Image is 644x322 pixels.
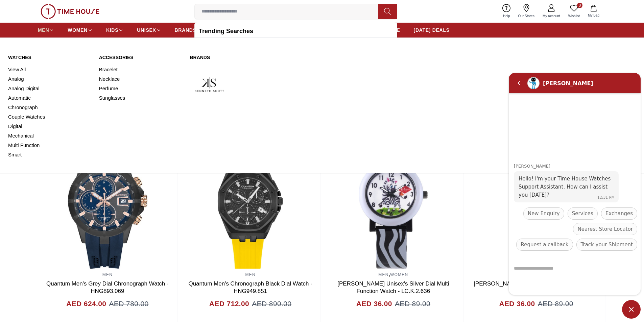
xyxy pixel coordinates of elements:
[8,131,91,141] a: Mechanical
[507,71,642,297] iframe: SalesIQ Chat Window
[577,3,582,8] span: 0
[252,298,291,309] span: AED 890.00
[500,14,513,19] span: Help
[8,103,91,112] a: Chronograph
[8,84,91,93] a: Analog Digital
[8,65,91,74] a: View All
[337,280,449,294] a: [PERSON_NAME] Unisex's Silver Dial Multi Function Watch - LC.K.2.636
[622,300,641,319] span: Minimize live chat window
[514,3,539,20] a: Our Stores
[190,109,229,149] img: Slazenger
[467,133,606,269] img: Lee Cooper Kids Analog Blue Dial Watch - LC.K.2.869
[564,3,584,20] a: 0Wishlist
[99,54,182,61] a: Accessories
[395,298,430,309] span: AED 89.00
[540,14,563,19] span: My Account
[585,13,602,18] span: My Bag
[8,122,91,131] a: Digital
[414,24,450,36] a: [DATE] DEALS
[8,74,91,84] a: Analog
[209,298,249,309] h4: AED 712.00
[190,65,229,104] img: Kenneth Scott
[38,24,54,36] a: MEN
[414,27,450,33] span: [DATE] DEALS
[538,298,573,309] span: AED 89.00
[46,280,169,294] a: Quantum Men's Grey Dial Chronograph Watch - HNG893.069
[235,65,274,104] img: Lee Cooper
[474,280,599,294] a: [PERSON_NAME] Kids Analog Blue Dial Watch - LC.K.2.869
[137,27,156,33] span: UNISEX
[38,133,177,269] img: Quantum Men's Grey Dial Chronograph Watch - HNG893.069
[102,272,113,277] a: MEN
[106,24,123,36] a: KIDS
[8,54,91,61] a: Watches
[390,272,408,277] a: WOMEN
[245,272,255,277] a: MEN
[68,27,88,33] span: WOMEN
[8,150,91,159] a: Smart
[99,93,182,103] a: Sunglasses
[516,14,537,19] span: Our Stores
[99,74,182,84] a: Necklace
[356,298,392,309] h4: AED 36.00
[66,298,106,309] h4: AED 624.00
[622,300,641,319] div: Chat Widget
[175,24,196,36] a: BRANDS
[175,27,196,33] span: BRANDS
[109,298,148,309] span: AED 780.00
[279,65,318,104] img: Quantum
[181,133,320,269] img: Quantum Men's Chronograph Black Dial Watch - HNG949.851
[584,3,603,19] button: My Bag
[68,24,93,36] a: WOMEN
[190,54,363,61] a: Brands
[499,3,514,20] a: Help
[106,27,118,33] span: KIDS
[324,133,463,269] img: Lee Cooper Unisex's Silver Dial Multi Function Watch - LC.K.2.636
[378,272,388,277] a: MEN
[8,112,91,122] a: Couple Watches
[38,27,49,33] span: MEN
[188,280,312,294] a: Quantum Men's Chronograph Black Dial Watch - HNG949.851
[566,14,582,19] span: Wishlist
[499,298,535,309] h4: AED 36.00
[8,93,91,103] a: Automatic
[41,4,99,19] img: ...
[8,141,91,150] a: Multi Function
[324,65,363,104] img: Tornado
[99,84,182,93] a: Perfume
[99,65,182,74] a: Bracelet
[199,26,393,36] h2: Trending Searches
[137,24,161,36] a: UNISEX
